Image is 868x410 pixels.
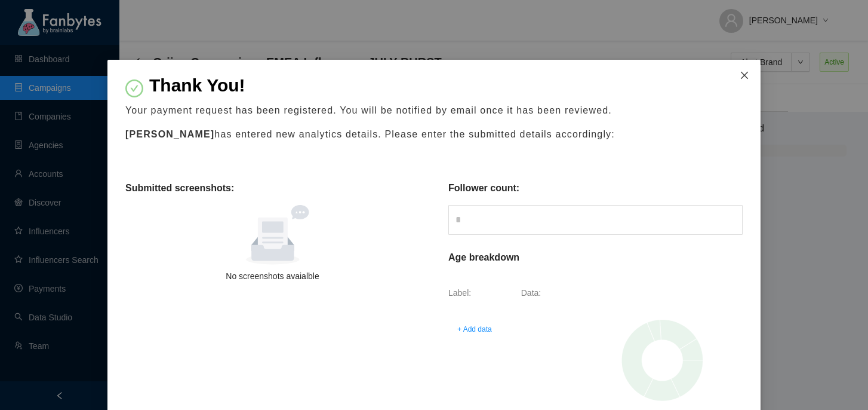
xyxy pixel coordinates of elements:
p: Your payment request has been registered. You will be notified by email once it has been reviewed. [125,103,743,118]
p: Follower count: [448,181,519,195]
span: check-circle [125,79,143,97]
b: [PERSON_NAME] [125,129,214,139]
button: + Add data [448,320,501,339]
div: No screenshots avaialble [130,270,415,283]
p: Label: [448,286,518,299]
p: Age breakdown [448,250,519,265]
p: Submitted screenshots: [125,181,234,195]
span: close [740,71,749,80]
button: Close [728,60,761,92]
p: Data: [521,286,591,299]
span: + Add data [457,323,492,335]
p: has entered new analytics details. Please enter the submitted details accordingly: [125,127,743,142]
